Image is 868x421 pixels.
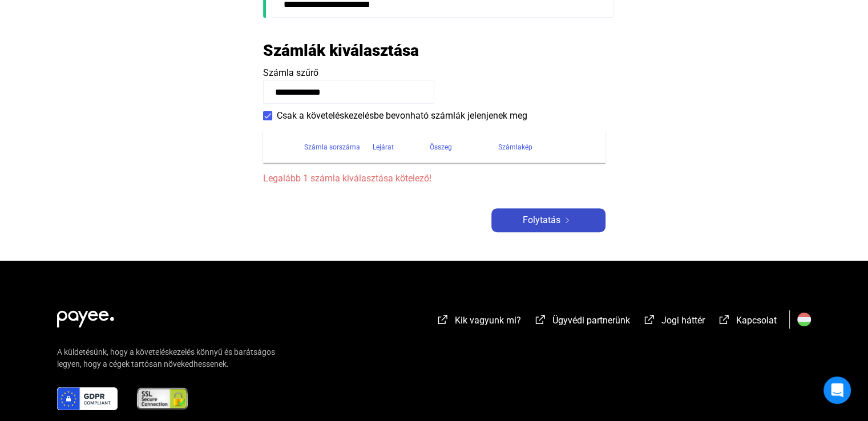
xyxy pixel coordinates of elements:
[430,140,452,154] div: Összeg
[430,140,498,154] div: Összeg
[797,313,811,326] img: HU.svg
[136,387,189,410] img: ssl
[491,208,605,232] button: Folytatásarrow-right-white
[498,140,592,154] div: Számlakép
[717,317,777,327] a: external-link-whiteKapcsolat
[534,314,547,325] img: external-link-white
[277,109,527,123] span: Csak a követeléskezelésbe bevonható számlák jelenjenek meg
[57,304,114,327] img: white-payee-white-dot.svg
[373,140,430,154] div: Lejárat
[736,315,777,326] span: Kapcsolat
[263,67,318,78] span: Számla szűrő
[436,317,521,327] a: external-link-whiteKik vagyunk mi?
[263,41,419,60] h2: Számlák kiválasztása
[643,314,656,325] img: external-link-white
[304,140,373,154] div: Számla sorszáma
[823,377,851,404] div: Open Intercom Messenger
[534,317,630,327] a: external-link-whiteÜgyvédi partnerünk
[643,317,705,327] a: external-link-whiteJogi háttér
[498,140,532,154] div: Számlakép
[560,217,574,223] img: arrow-right-white
[661,315,705,326] span: Jogi háttér
[263,172,605,185] span: Legalább 1 számla kiválasztása kötelező!
[436,314,450,325] img: external-link-white
[717,314,731,325] img: external-link-white
[455,315,521,326] span: Kik vagyunk mi?
[552,315,630,326] span: Ügyvédi partnerünk
[304,140,360,154] div: Számla sorszáma
[57,387,118,410] img: gdpr
[373,140,394,154] div: Lejárat
[523,213,560,227] span: Folytatás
